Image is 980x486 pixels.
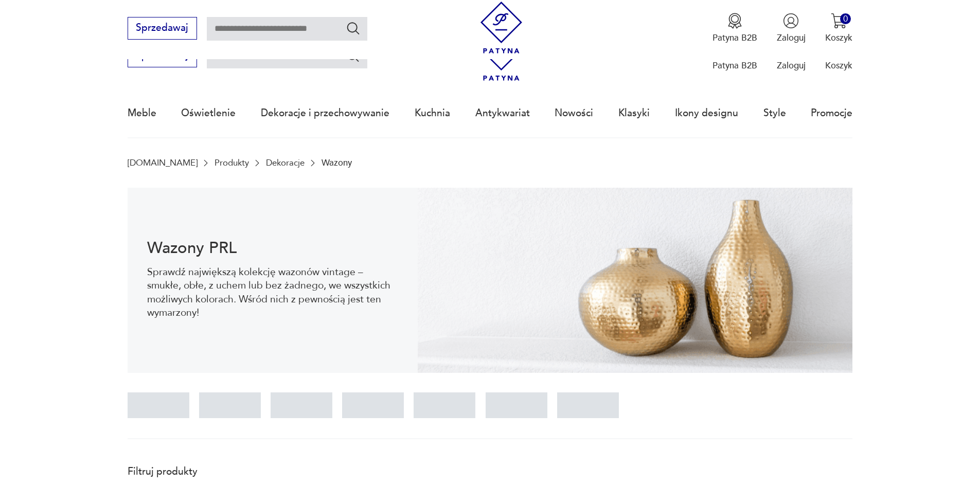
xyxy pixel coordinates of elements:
[475,2,527,53] img: Patyna - sklep z meblami i dekoracjami vintage
[261,89,389,137] a: Dekoracje i przechowywanie
[777,13,806,44] button: Zaloguj
[825,60,852,71] p: Koszyk
[675,89,738,137] a: Ikony designu
[266,158,305,168] a: Dekoracje
[415,89,450,137] a: Kuchnia
[128,17,197,40] button: Sprzedawaj
[215,158,249,168] a: Produkty
[840,13,851,24] div: 0
[712,13,757,44] button: Patyna B2B
[712,60,757,71] p: Patyna B2B
[418,188,853,373] img: Wazony vintage
[346,48,361,63] button: Szukaj
[825,13,852,44] button: 0Koszyk
[322,158,352,168] p: Wazony
[618,89,650,137] a: Klasyki
[128,158,198,168] a: [DOMAIN_NAME]
[147,241,398,256] h1: Wazony PRL
[825,32,852,44] p: Koszyk
[128,465,279,478] p: Filtruj produkty
[128,25,197,33] a: Sprzedawaj
[147,265,398,320] p: Sprawdź największą kolekcję wazonów vintage – smukłe, obłe, z uchem lub bez żadnego, we wszystkic...
[763,89,786,137] a: Style
[475,89,530,137] a: Antykwariat
[831,13,847,29] img: Ikona koszyka
[346,21,361,35] button: Szukaj
[181,89,236,137] a: Oświetlenie
[712,32,757,44] p: Patyna B2B
[777,32,806,44] p: Zaloguj
[555,89,593,137] a: Nowości
[712,13,757,44] a: Ikona medaluPatyna B2B
[128,89,156,137] a: Meble
[777,60,806,71] p: Zaloguj
[811,89,852,137] a: Promocje
[727,13,743,29] img: Ikona medalu
[783,13,799,29] img: Ikonka użytkownika
[128,52,197,61] a: Sprzedawaj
